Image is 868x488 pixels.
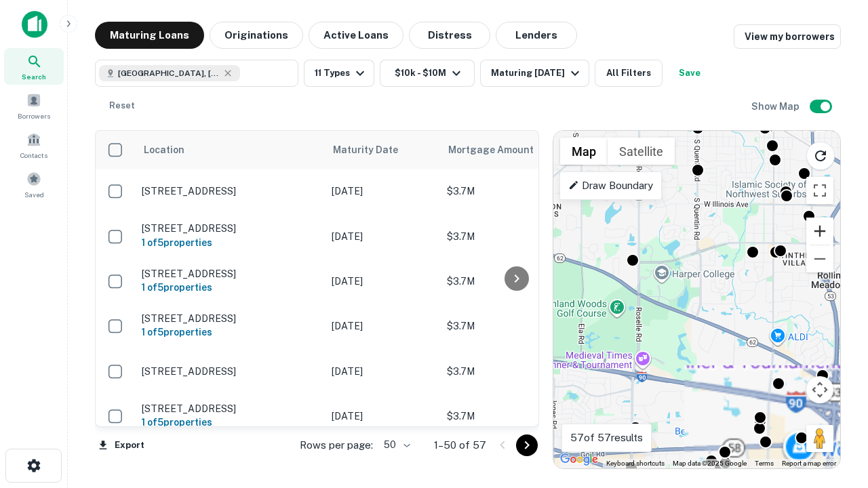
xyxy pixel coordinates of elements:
button: Show satellite imagery [608,138,675,165]
p: [STREET_ADDRESS] [142,365,318,378]
a: View my borrowers [734,24,841,49]
p: $3.7M [447,274,583,289]
p: $3.7M [447,409,583,424]
p: [STREET_ADDRESS] [142,185,318,197]
p: [DATE] [332,409,433,424]
button: Active Loans [309,22,403,49]
div: Maturing [DATE] [491,65,583,81]
button: Save your search to get updates of matches that match your search criteria. [668,60,711,87]
p: [STREET_ADDRESS] [142,403,318,415]
p: [STREET_ADDRESS] [142,312,318,325]
a: Search [4,48,64,85]
p: $3.7M [447,319,583,333]
a: Open this area in Google Maps (opens a new window) [557,451,601,468]
p: [DATE] [332,364,433,379]
p: 57 of 57 results [570,430,643,446]
span: Search [22,71,46,82]
h6: 1 of 5 properties [142,235,318,250]
button: Keyboard shortcuts [606,459,665,468]
span: Contacts [20,150,47,161]
span: [GEOGRAPHIC_DATA], [GEOGRAPHIC_DATA] [118,67,220,79]
div: 0 0 [553,131,840,468]
div: 50 [378,435,412,455]
p: $3.7M [447,229,583,244]
button: Toggle fullscreen view [806,177,833,204]
a: Terms (opens in new tab) [755,460,774,467]
button: Maturing [DATE] [480,60,589,87]
p: [DATE] [332,274,433,289]
p: 1–50 of 57 [434,437,486,453]
th: Maturity Date [325,131,440,169]
a: Report a map error [782,460,836,467]
p: [DATE] [332,319,433,333]
span: Maturity Date [333,142,416,158]
span: Location [143,142,184,158]
a: Saved [4,166,64,203]
button: Lenders [496,22,577,49]
p: [STREET_ADDRESS] [142,268,318,280]
p: Draw Boundary [568,178,653,194]
h6: 1 of 5 properties [142,280,318,295]
button: Show street map [560,138,608,165]
p: $3.7M [447,364,583,379]
button: $10k - $10M [380,60,475,87]
a: Contacts [4,127,64,163]
button: Zoom out [806,245,833,272]
p: [DATE] [332,184,433,199]
button: Maturing Loans [95,22,204,49]
button: Reload search area [806,142,835,170]
button: All Filters [595,60,663,87]
span: Mortgage Amount [448,142,551,158]
h6: 1 of 5 properties [142,415,318,430]
img: capitalize-icon.png [22,11,47,38]
p: [DATE] [332,229,433,244]
button: Zoom in [806,218,833,245]
p: [STREET_ADDRESS] [142,222,318,235]
img: Google [557,451,601,468]
a: Borrowers [4,87,64,124]
th: Mortgage Amount [440,131,589,169]
button: Reset [100,92,144,119]
p: $3.7M [447,184,583,199]
button: Go to next page [516,434,538,456]
button: Originations [210,22,303,49]
span: Borrowers [18,110,50,121]
th: Location [135,131,325,169]
span: Saved [24,189,44,200]
iframe: Chat Widget [800,380,868,445]
button: 11 Types [304,60,374,87]
span: Map data ©2025 Google [673,460,747,467]
h6: Show Map [751,99,802,114]
button: Distress [409,22,490,49]
h6: 1 of 5 properties [142,325,318,340]
button: Map camera controls [806,376,833,403]
p: Rows per page: [300,437,373,453]
button: Export [95,435,148,455]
